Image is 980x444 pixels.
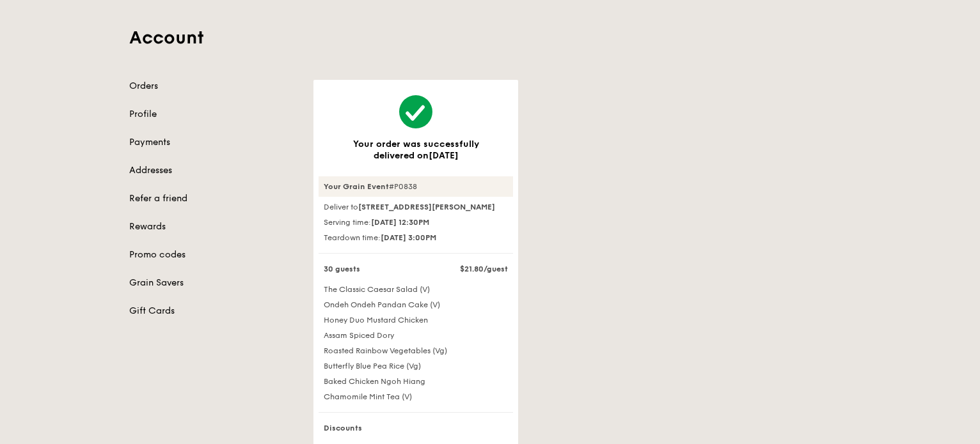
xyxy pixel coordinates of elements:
strong: [STREET_ADDRESS][PERSON_NAME] [358,203,495,211]
strong: [DATE] 12:30PM [371,218,429,227]
div: Serving time: [319,217,513,227]
strong: Your Grain Event [324,182,389,191]
a: Profile [129,108,298,121]
div: Roasted Rainbow Vegetables (Vg) [316,346,516,356]
a: Payments [129,136,298,149]
div: Butterfly Blue Pea Rice (Vg) [316,361,516,371]
div: Assam Spiced Dory [316,330,516,341]
div: The Classic Caesar Salad (V) [316,284,516,295]
span: [DATE] [429,150,459,161]
div: #P0838 [319,176,513,197]
div: Baked Chicken Ngoh Hiang [316,376,516,387]
a: Orders [129,80,298,93]
a: Rewards [129,220,298,233]
div: Discounts [316,423,516,433]
div: Honey Duo Mustard Chicken [316,315,516,325]
div: 30 guests [316,264,449,274]
div: Ondeh Ondeh Pandan Cake (V) [316,300,516,310]
a: Refer a friend [129,192,298,205]
div: Teardown time: [319,233,513,243]
a: Promo codes [129,249,298,261]
div: Chamomile Mint Tea (V) [316,392,516,402]
div: $21.80/guest [449,264,516,274]
h1: Account [129,26,851,49]
strong: [DATE] 3:00PM [381,233,436,242]
a: Grain Savers [129,277,298,289]
a: Addresses [129,164,298,177]
h3: Your order was successfully delivered on [334,139,498,161]
div: Deliver to [319,202,513,212]
a: Gift Cards [129,305,298,318]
